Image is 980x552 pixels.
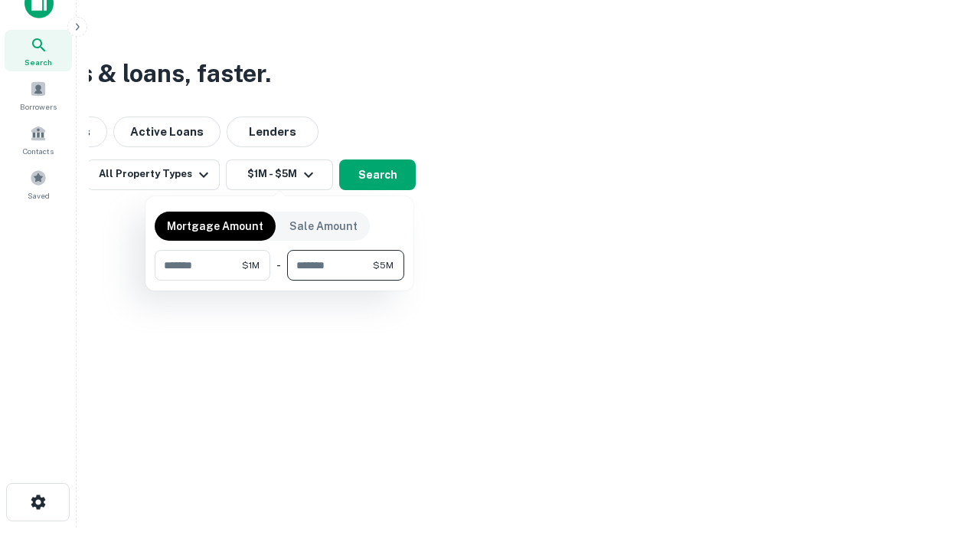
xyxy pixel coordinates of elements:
[242,258,260,272] span: $1M
[276,250,281,281] div: -
[289,218,358,235] p: Sale Amount
[167,218,263,235] p: Mortgage Amount
[903,429,980,503] iframe: Chat Widget
[373,258,394,272] span: $5M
